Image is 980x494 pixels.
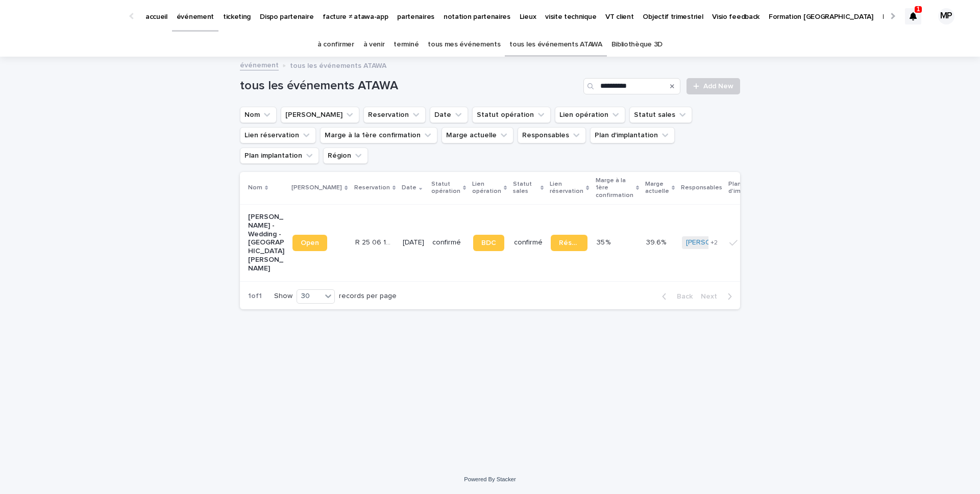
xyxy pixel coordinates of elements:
[514,238,543,247] p: confirmé
[240,79,579,93] h1: tous les événements ATAWA
[363,33,385,57] a: à venir
[701,293,723,300] span: Next
[596,175,633,201] p: Marge à la 1ère confirmation
[291,182,342,193] p: [PERSON_NAME]
[240,284,270,309] p: 1 of 1
[430,107,468,123] button: Date
[671,293,693,300] span: Back
[728,179,771,197] p: Plan d'implantation
[297,291,322,302] div: 30
[20,6,119,27] img: Ls34BcGeRexTGTNfXpUC
[917,6,920,13] p: 1
[323,147,368,164] button: Région
[394,33,419,57] a: terminé
[248,182,262,193] p: Nom
[292,235,327,251] a: Open
[518,127,586,143] button: Responsables
[240,59,279,70] a: événement
[481,239,496,246] span: BDC
[464,476,516,482] a: Powered By Stacker
[686,238,753,247] a: [PERSON_NAME] Pin
[403,238,424,247] p: [DATE]
[590,127,675,143] button: Plan d'implantation
[710,240,718,246] span: + 2
[355,236,394,247] p: R 25 06 155
[583,78,680,94] input: Search
[559,239,579,246] span: Réservation
[550,179,583,197] p: Lien réservation
[363,107,426,123] button: Reservation
[317,33,354,57] a: à confirmer
[611,33,663,57] a: Bibliothèque 3D
[248,213,284,273] p: [PERSON_NAME] - Wedding - [GEOGRAPHIC_DATA][PERSON_NAME]
[697,292,740,301] button: Next
[301,239,319,246] span: Open
[513,179,538,197] p: Statut sales
[509,33,602,57] a: tous les événements ATAWA
[629,107,692,123] button: Statut sales
[645,179,669,197] p: Marge actuelle
[687,78,740,94] a: Add New
[472,179,501,197] p: Lien opération
[472,107,551,123] button: Statut opération
[354,182,390,193] p: Reservation
[281,107,359,123] button: Lien Stacker
[428,33,500,57] a: tous mes événements
[473,235,504,251] a: BDC
[240,107,277,123] button: Nom
[551,235,587,251] a: Réservation
[339,292,397,301] p: records per page
[442,127,513,143] button: Marge actuelle
[938,8,954,24] div: MP
[654,292,697,301] button: Back
[290,59,386,70] p: tous les événements ATAWA
[240,147,319,164] button: Plan implantation
[274,292,292,301] p: Show
[597,236,612,247] p: 35 %
[646,236,668,247] p: 39.6%
[402,182,416,193] p: Date
[432,238,465,247] p: confirmé
[681,182,722,193] p: Responsables
[905,8,921,24] div: 1
[555,107,625,123] button: Lien opération
[240,204,875,281] tr: [PERSON_NAME] - Wedding - [GEOGRAPHIC_DATA][PERSON_NAME]OpenR 25 06 155R 25 06 155 [DATE]confirmé...
[240,127,316,143] button: Lien réservation
[320,127,437,143] button: Marge à la 1ère confirmation
[431,179,460,197] p: Statut opération
[703,83,733,90] span: Add New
